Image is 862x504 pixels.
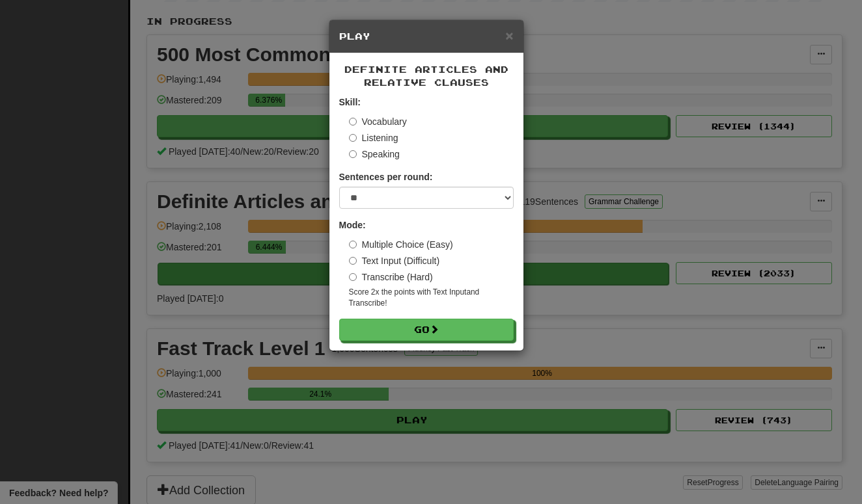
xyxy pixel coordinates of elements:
strong: Skill: [339,97,361,107]
span: × [505,28,513,43]
input: Listening [349,134,357,142]
button: Go [339,319,514,341]
input: Vocabulary [349,118,357,126]
span: Definite Articles and Relative Clauses [344,64,508,88]
input: Transcribe (Hard) [349,273,357,281]
small: Score 2x the points with Text Input and Transcribe ! [349,287,514,309]
label: Speaking [349,148,400,161]
label: Multiple Choice (Easy) [349,238,453,251]
strong: Mode: [339,220,366,230]
label: Vocabulary [349,115,407,128]
input: Speaking [349,150,357,158]
label: Text Input (Difficult) [349,254,440,267]
label: Transcribe (Hard) [349,271,433,284]
input: Multiple Choice (Easy) [349,241,357,248]
label: Sentences per round: [339,170,433,183]
h5: Play [339,30,514,43]
label: Listening [349,131,398,144]
input: Text Input (Difficult) [349,257,357,265]
button: Close [505,29,513,42]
